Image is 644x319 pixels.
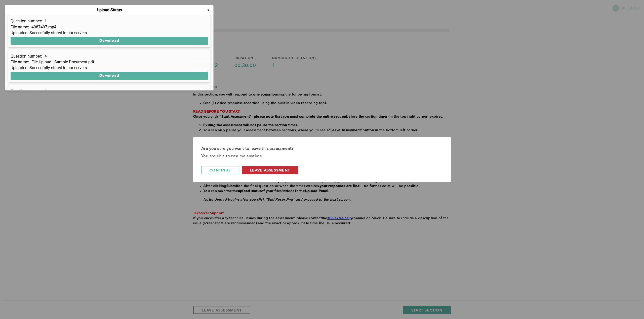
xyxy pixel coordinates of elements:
p: File name: [11,60,29,64]
div: You are able to resume anytime [201,153,443,160]
p: Question number: [11,54,42,59]
button: x [206,8,211,13]
button: continue [201,166,239,174]
button: Show Uploads [5,5,49,13]
button: Download [11,72,208,80]
div: Uploaded! Succesfully stored in our servers [11,31,208,35]
p: 1 [45,19,47,23]
p: File Upload - Sample Document.pdf [31,60,94,64]
h4: Upload Status [97,8,122,12]
span: continue [210,168,231,172]
p: Question number: [11,89,42,94]
div: Are you sure you want to leave this assessment? [201,145,443,153]
button: Download [11,37,208,45]
div: Uploaded! Succesfully stored in our servers [11,66,208,70]
span: leave assessment [250,168,290,172]
p: Question number: [11,19,42,23]
p: File name: [11,25,29,29]
p: 4 [45,54,47,59]
p: 1 [45,89,47,94]
button: leave assessment [242,166,298,174]
p: 4987497.mp4 [31,25,56,29]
